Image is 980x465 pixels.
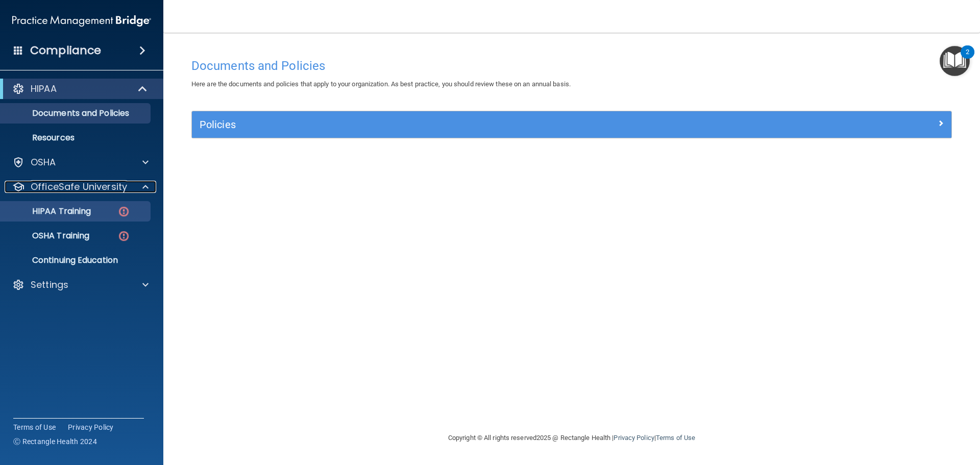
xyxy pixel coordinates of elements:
[940,46,970,76] button: Open Resource Center, 2 new notifications
[803,393,968,433] iframe: Drift Widget Chat Controller
[656,434,695,442] a: Terms of Use
[7,255,146,265] p: Continuing Education
[385,422,758,454] div: Copyright © All rights reserved 2025 @ Rectangle Health | |
[191,80,571,88] span: Here are the documents and policies that apply to your organization. As best practice, you should...
[31,279,68,291] p: Settings
[12,181,149,193] a: OfficeSafe University
[12,11,151,31] img: PMB logo
[31,83,57,95] p: HIPAA
[966,52,969,65] div: 2
[117,205,130,218] img: danger-circle.6113f641.png
[13,422,56,432] a: Terms of Use
[30,43,101,58] h4: Compliance
[614,434,654,442] a: Privacy Policy
[200,119,754,130] h5: Policies
[31,156,56,168] p: OSHA
[12,83,148,95] a: HIPAA
[200,116,944,133] a: Policies
[191,59,952,72] h4: Documents and Policies
[12,279,149,291] a: Settings
[68,422,114,432] a: Privacy Policy
[12,156,149,168] a: OSHA
[13,436,97,447] span: Ⓒ Rectangle Health 2024
[7,206,91,216] p: HIPAA Training
[7,231,89,241] p: OSHA Training
[7,108,146,118] p: Documents and Policies
[7,133,146,143] p: Resources
[117,230,130,242] img: danger-circle.6113f641.png
[31,181,127,193] p: OfficeSafe University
